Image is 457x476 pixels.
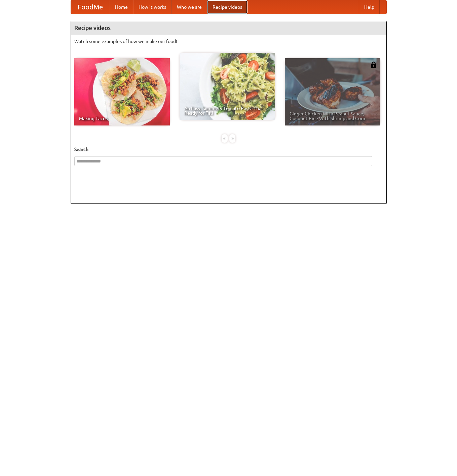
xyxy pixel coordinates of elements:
div: » [229,134,235,143]
p: Watch some examples of how we make our food! [74,38,383,45]
a: Home [110,0,133,14]
a: Recipe videos [207,0,247,14]
a: FoodMe [71,0,110,14]
h5: Search [74,146,383,153]
a: An Easy, Summery Tomato Pasta That's Ready for Fall [180,53,275,120]
span: Making Tacos [79,116,165,121]
a: How it works [133,0,172,14]
a: Who we are [172,0,207,14]
div: « [222,134,228,143]
a: Help [359,0,380,14]
h4: Recipe videos [71,21,386,35]
img: 483408.png [370,62,377,68]
span: An Easy, Summery Tomato Pasta That's Ready for Fall [184,106,270,115]
a: Making Tacos [74,58,170,125]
